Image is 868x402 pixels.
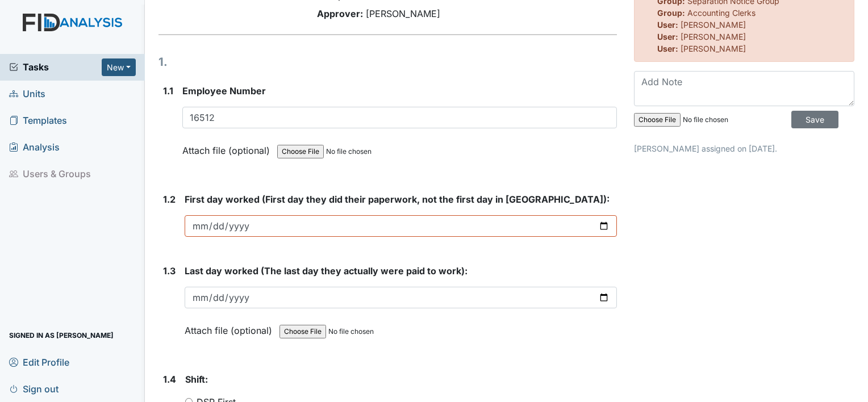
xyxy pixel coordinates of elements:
[366,8,440,19] span: [PERSON_NAME]
[9,353,69,371] span: Edit Profile
[158,53,617,70] h1: 1.
[185,374,208,385] span: Shift:
[657,8,685,18] strong: Group:
[163,84,173,98] label: 1.1
[185,265,468,277] span: Last day worked (The last day they actually were paid to work):
[791,111,838,128] input: Save
[657,44,678,53] strong: User:
[657,20,678,30] strong: User:
[681,44,746,53] span: [PERSON_NAME]
[9,326,114,344] span: Signed in as [PERSON_NAME]
[182,85,266,97] span: Employee Number
[102,58,136,76] button: New
[163,192,176,206] label: 1.2
[9,85,45,103] span: Units
[185,194,610,205] span: First day worked (First day they did their paperwork, not the first day in [GEOGRAPHIC_DATA]):
[657,32,678,41] strong: User:
[681,20,746,30] span: [PERSON_NAME]
[182,137,274,157] label: Attach file (optional)
[163,264,176,278] label: 1.3
[9,380,59,397] span: Sign out
[163,372,176,386] label: 1.4
[9,112,67,129] span: Templates
[687,8,756,18] span: Accounting Clerks
[317,8,363,19] strong: Approver:
[185,317,277,337] label: Attach file (optional)
[634,143,854,154] p: [PERSON_NAME] assigned on [DATE].
[681,32,746,41] span: [PERSON_NAME]
[9,60,102,74] a: Tasks
[9,139,60,156] span: Analysis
